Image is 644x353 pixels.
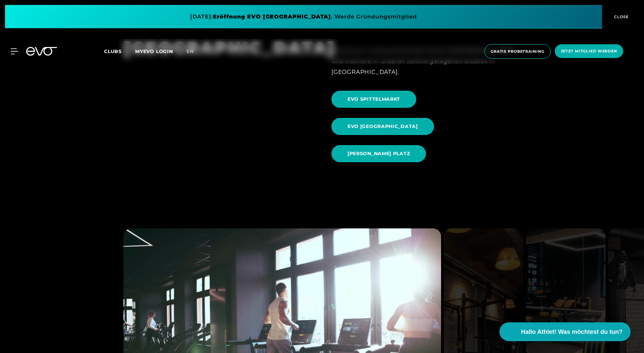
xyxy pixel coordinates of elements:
button: Hallo Athlet! Was möchtest du tun? [499,322,631,341]
span: Jetzt Mitglied werden [561,48,617,54]
span: EVO SPITTELMARKT [347,96,400,103]
a: Clubs [104,48,135,54]
a: en [186,48,202,55]
a: Gratis Probetraining [482,44,553,59]
a: EVO [GEOGRAPHIC_DATA] [331,113,437,140]
button: CLOSE [602,5,639,29]
span: EVO [GEOGRAPHIC_DATA] [347,123,418,130]
a: [PERSON_NAME] PLATZ [331,140,429,167]
span: Hallo Athlet! Was möchtest du tun? [521,327,623,337]
span: Clubs [104,48,122,54]
span: [PERSON_NAME] PLATZ [347,150,410,157]
span: Gratis Probetraining [491,49,544,54]
a: Jetzt Mitglied werden [553,44,625,59]
span: en [186,48,194,54]
span: CLOSE [612,14,629,20]
a: MYEVO LOGIN [135,48,173,54]
a: EVO SPITTELMARKT [331,86,419,113]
